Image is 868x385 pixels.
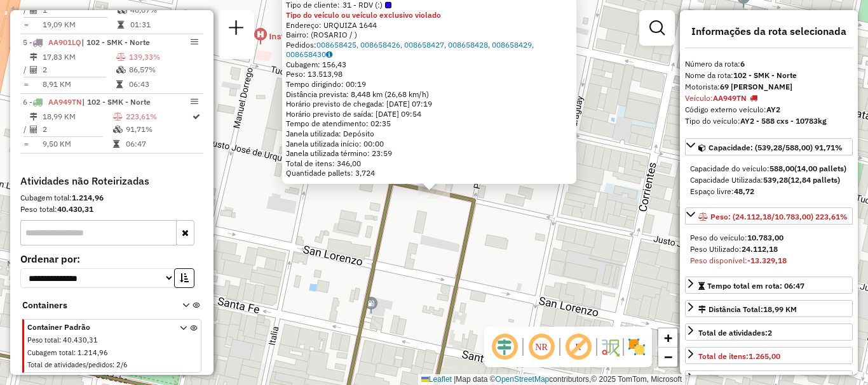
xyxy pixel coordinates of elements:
[600,337,620,357] img: Fluxo de ruas
[30,126,37,133] i: Total de Atividades
[749,351,780,361] strong: 1.265,00
[48,97,82,107] span: AA949TN
[116,360,128,369] span: 2/6
[42,63,116,76] td: 2
[286,109,573,119] div: Horário previsto de saída: [DATE] 09:54
[113,113,123,121] i: % de utilização do peso
[418,374,685,385] div: Map data © contributors,© 2025 TomTom, Microsoft
[59,336,61,344] span: :
[685,158,853,202] div: Capacidade: (539,28/588,00) 91,71%
[20,204,203,215] div: Peso total:
[740,116,827,126] strong: AY2 - 588 cxs - 10783kg
[82,97,151,107] span: | 102 - SMK - Norte
[454,375,456,384] span: |
[125,110,191,123] td: 223,61%
[27,322,165,333] span: Container Padrão
[23,63,29,76] td: /
[42,123,112,136] td: 2
[286,99,573,109] div: Horário previsto de chegada: [DATE] 07:19
[685,115,853,127] div: Tipo do veículo:
[421,375,452,384] a: Leaflet
[763,304,797,314] span: 18,99 KM
[22,299,166,312] span: Containers
[770,164,794,173] strong: 588,00
[788,175,840,185] strong: (12,84 pallets)
[116,53,126,61] i: % de utilização do peso
[286,40,534,60] a: 008658425, 008658426, 008658427, 008658428, 008658429, 008658430
[191,38,198,46] em: Opções
[713,93,747,103] strong: AA949TN
[685,300,853,317] a: Distância Total:18,99 KM
[118,21,124,29] i: Tempo total em rota
[734,186,754,196] strong: 48,72
[685,207,853,225] a: Peso: (24.112,18/10.783,00) 223,61%
[664,330,672,346] span: +
[763,175,788,185] strong: 539,28
[685,138,853,155] a: Capacidade: (539,28/588,00) 91,71%
[709,143,843,152] span: Capacidade: (539,28/588,00) 91,71%
[685,323,853,341] a: Total de atividades:2
[42,78,116,91] td: 8,91 KM
[23,97,151,107] span: 6 -
[23,78,29,91] td: =
[286,89,573,100] div: Distância prevista: 8,448 km (26,68 km/h)
[698,351,780,362] div: Total de itens:
[63,336,98,344] span: 40.430,31
[526,332,557,362] span: Ocultar NR
[690,163,848,174] div: Capacidade do veículo:
[707,281,804,290] span: Tempo total em rota: 06:47
[326,51,332,58] i: Observações
[23,18,29,31] td: =
[125,138,191,150] td: 06:47
[286,69,342,79] span: Peso: 13.513,98
[128,63,198,76] td: 86,57%
[733,70,797,80] strong: 102 - SMK - Norte
[286,139,573,149] div: Janela utilizada início: 00:00
[30,53,37,61] i: Distância Total
[644,15,670,41] a: Exibir filtros
[768,328,772,337] strong: 2
[81,37,150,47] span: | 102 - SMK - Norte
[20,192,203,204] div: Cubagem total:
[23,123,29,136] td: /
[191,98,198,105] em: Opções
[766,105,780,114] strong: AY2
[286,60,346,69] span: Cubagem: 156,43
[23,138,29,150] td: =
[74,348,76,357] span: :
[174,268,194,288] button: Ordem crescente
[685,70,853,81] div: Nome da rota:
[750,95,757,102] i: Tipo do veículo ou veículo exclusivo violado
[489,332,520,362] span: Ocultar deslocamento
[685,227,853,271] div: Peso: (24.112,18/10.783,00) 223,61%
[193,113,200,121] i: Rota otimizada
[286,148,573,159] div: Janela utilizada término: 23:59
[113,126,123,133] i: % de utilização da cubagem
[658,329,677,348] a: Zoom in
[30,66,37,74] i: Total de Atividades
[78,348,108,357] span: 1.214,96
[747,233,783,242] strong: 10.783,00
[286,159,573,169] div: Total de itens: 346,00
[286,129,573,139] div: Janela utilizada: Depósito
[116,66,126,74] i: % de utilização da cubagem
[627,337,647,357] img: Exibir/Ocultar setores
[698,328,772,337] span: Total de atividades:
[224,15,249,44] a: Nova sessão e pesquisa
[685,93,853,104] div: Veículo:
[113,140,119,148] i: Tempo total em rota
[118,6,127,14] i: % de utilização da cubagem
[128,78,198,91] td: 06:43
[23,37,150,47] span: 5 -
[685,81,853,93] div: Motorista:
[42,138,112,150] td: 9,50 KM
[20,251,203,266] label: Ordenar por:
[698,304,797,315] div: Distância Total:
[286,10,441,20] strong: Tipo do veículo ou veículo exclusivo violado
[685,347,853,364] a: Total de itens:1.265,00
[690,244,848,255] div: Peso Utilizado:
[57,204,93,214] strong: 40.430,31
[116,81,123,88] i: Tempo total em rota
[740,59,745,69] strong: 6
[72,193,104,202] strong: 1.214,96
